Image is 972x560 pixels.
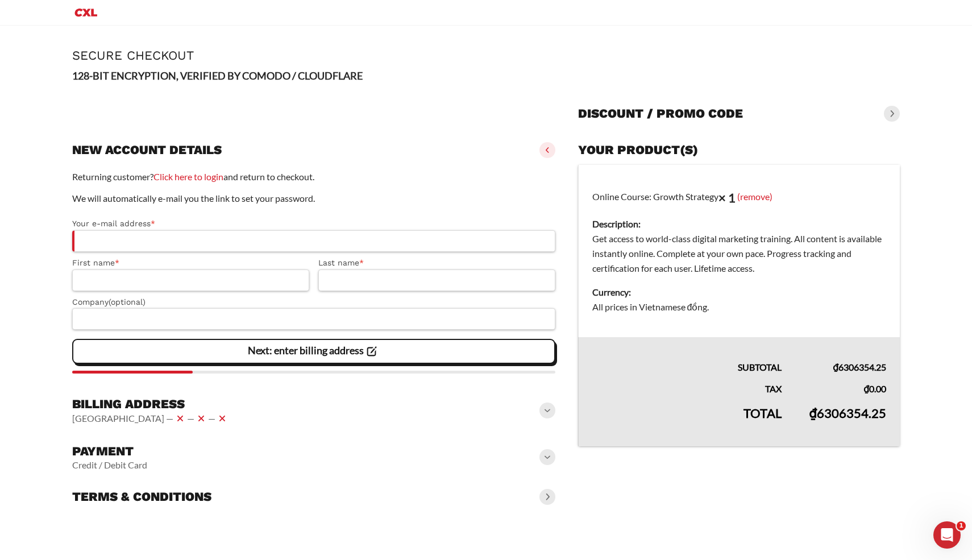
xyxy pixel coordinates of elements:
[957,521,966,530] span: 1
[592,217,886,231] dt: Description:
[578,396,795,446] th: Total
[833,362,838,372] span: ₫
[72,296,555,309] label: Company
[72,142,222,158] h3: New account details
[72,443,147,459] h3: Payment
[592,231,886,276] dd: Get access to world-class digital marketing training. All content is available instantly online. ...
[72,396,229,412] h3: Billing address
[578,106,743,122] h3: Discount / promo code
[578,375,795,396] th: Tax
[72,459,147,471] vaadin-horizontal-layout: Credit / Debit Card
[72,48,900,63] h1: Secure Checkout
[109,297,146,306] span: (optional)
[72,489,211,505] h3: Terms & conditions
[72,217,555,230] label: Your e-mail address
[72,169,555,184] p: Returning customer? and return to checkout.
[718,190,736,205] strong: × 1
[72,256,309,269] label: First name
[833,362,886,372] bdi: 6306354.25
[933,521,961,549] iframe: Intercom live chat
[592,285,886,300] dt: Currency:
[578,337,795,375] th: Subtotal
[863,383,886,394] bdi: 0.00
[809,405,886,421] bdi: 6306354.25
[592,300,886,314] dd: All prices in Vietnamese đồng.
[318,256,555,269] label: Last name
[863,383,869,394] span: ₫
[72,69,363,82] strong: 128-BIT ENCRYPTION, VERIFIED BY COMODO / CLOUDFLARE
[153,171,223,182] a: Click here to login
[72,339,555,364] vaadin-button: Next: enter billing address
[809,405,817,421] span: ₫
[72,191,555,206] p: We will automatically e-mail you the link to set your password.
[737,190,772,201] a: (remove)
[72,412,229,425] vaadin-horizontal-layout: [GEOGRAPHIC_DATA] — — —
[578,165,900,338] td: Online Course: Growth Strategy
